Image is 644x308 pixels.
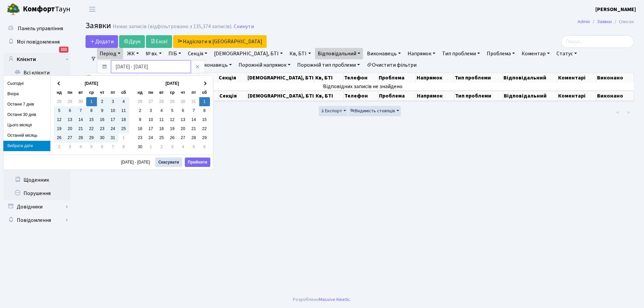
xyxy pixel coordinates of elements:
td: 20 [65,124,75,133]
span: Таун [23,4,70,15]
a: Надіслати в [GEOGRAPHIC_DATA] [173,35,267,48]
th: Виконано [596,91,634,101]
a: Мої повідомлення111 [3,35,70,49]
button: Експорт [319,106,348,116]
td: 14 [189,115,199,124]
a: [DEMOGRAPHIC_DATA], БТІ [211,48,285,59]
td: 4 [156,106,167,115]
td: 1 [146,142,156,151]
button: Переключити навігацію [84,4,101,15]
td: 16 [97,115,108,124]
td: 13 [178,115,189,124]
td: 2 [97,97,108,106]
td: 28 [54,97,65,106]
td: 8 [199,106,210,115]
th: пт [189,88,199,97]
th: Відповідальний [503,73,557,82]
td: 3 [65,142,75,151]
th: ср [86,88,97,97]
th: Напрямок [416,91,454,101]
td: 7 [75,106,86,115]
td: 25 [118,124,129,133]
td: 31 [189,97,199,106]
th: Виконано [596,73,634,82]
td: 26 [167,133,178,142]
th: Дії [86,73,117,82]
span: Мої повідомлення [17,38,60,46]
th: Відповідальний [503,91,557,101]
td: 3 [167,142,178,151]
td: 4 [118,97,129,106]
td: 14 [75,115,86,124]
td: 20 [178,124,189,133]
th: чт [97,88,108,97]
td: 17 [146,124,156,133]
a: ЖК [124,48,142,59]
td: 18 [156,124,167,133]
li: Вибрати дати [3,141,50,151]
td: 15 [86,115,97,124]
th: ПІБ [199,73,218,82]
a: Порожній виконавець [171,59,234,71]
td: 29 [199,133,210,142]
a: Клієнти [3,53,70,66]
b: Комфорт [23,4,55,14]
th: Проблема [378,91,416,101]
nav: breadcrumb [568,15,644,29]
td: 29 [167,97,178,106]
td: 26 [135,97,146,106]
td: 24 [108,124,118,133]
td: 2 [156,142,167,151]
span: Експорт [320,108,342,114]
th: [DEMOGRAPHIC_DATA], БТІ [247,91,315,101]
td: 5 [86,142,97,151]
a: Порушення [3,187,70,200]
button: Прийняти [185,158,210,167]
td: 5 [189,142,199,151]
th: Тип проблеми [454,91,503,101]
td: 2 [135,106,146,115]
td: 5 [54,106,65,115]
a: Секція [185,48,210,59]
td: 30 [178,97,189,106]
th: Тип проблеми [454,73,503,82]
th: ср [167,88,178,97]
td: 22 [86,124,97,133]
th: Кв, БТІ [315,73,343,82]
th: нд [54,88,65,97]
td: 22 [199,124,210,133]
span: Заявки [86,20,111,32]
a: Відповідальний [315,48,363,59]
a: № вх. [143,48,164,59]
td: 6 [178,106,189,115]
td: 12 [54,115,65,124]
td: 4 [75,142,86,151]
th: [DATE] [146,79,199,88]
li: Цього місяця [3,120,50,130]
td: 17 [108,115,118,124]
th: [DEMOGRAPHIC_DATA], БТІ [247,73,315,82]
td: 16 [135,124,146,133]
th: Секція [218,73,247,82]
td: 29 [86,133,97,142]
th: Напрямок [416,73,454,82]
td: 27 [178,133,189,142]
td: 3 [146,106,156,115]
td: 10 [146,115,156,124]
td: 24 [146,133,156,142]
td: 8 [86,106,97,115]
td: 25 [156,133,167,142]
td: 23 [97,124,108,133]
td: 5 [167,106,178,115]
td: 6 [97,142,108,151]
td: 9 [135,115,146,124]
th: пн [65,88,75,97]
th: Проблема [378,73,416,82]
th: Секція [219,91,248,101]
a: Напрямок [405,48,438,59]
td: 15 [199,115,210,124]
a: Admin [578,18,590,25]
li: Вчора [3,89,50,99]
td: 23 [135,133,146,142]
a: Тип проблеми [439,48,483,59]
